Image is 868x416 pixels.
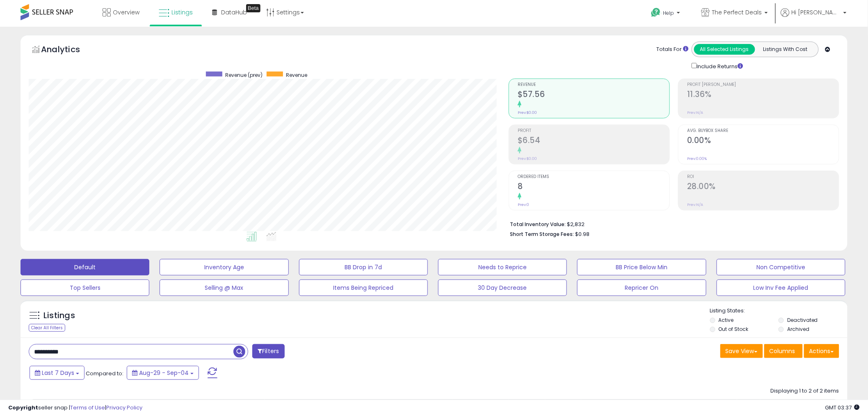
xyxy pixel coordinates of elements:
[171,8,193,16] span: Listings
[657,46,689,53] div: Totals For
[577,280,706,296] button: Repricer On
[299,259,428,275] button: BB Drop in 7d
[770,347,795,355] span: Columns
[717,259,845,275] button: Non Competitive
[575,230,589,238] span: $0.98
[719,317,734,324] label: Active
[8,404,38,411] strong: Copyright
[510,231,574,238] b: Short Term Storage Fees:
[710,307,847,315] p: Listing States:
[29,324,65,332] div: Clear All Filters
[687,110,703,115] small: Prev: N/A
[43,310,75,321] h5: Listings
[160,280,288,296] button: Selling @ Max
[21,280,149,296] button: Top Sellers
[645,1,688,27] a: Help
[687,156,707,161] small: Prev: 0.00%
[712,8,762,16] span: The Perfect Deals
[687,90,839,101] h2: 11.36%
[518,175,669,179] span: Ordered Items
[687,182,839,193] h2: 28.00%
[787,317,818,324] label: Deactivated
[127,366,199,380] button: Aug-29 - Sep-04
[687,129,839,133] span: Avg. Buybox Share
[225,72,263,79] span: Revenue (prev)
[299,280,428,296] button: Items Being Repriced
[246,4,260,12] div: Tooltip anchor
[687,83,839,87] span: Profit [PERSON_NAME]
[518,202,529,207] small: Prev: 0
[771,387,839,395] div: Displaying 1 to 2 of 2 items
[518,129,669,133] span: Profit
[663,9,674,16] span: Help
[694,44,755,55] button: All Selected Listings
[687,175,839,179] span: ROI
[804,344,839,358] button: Actions
[792,8,841,16] span: Hi [PERSON_NAME]
[518,182,669,193] h2: 8
[687,202,703,207] small: Prev: N/A
[510,219,833,229] li: $2,832
[252,344,284,358] button: Filters
[438,259,567,275] button: Needs to Reprice
[717,280,845,296] button: Low Inv Fee Applied
[518,83,669,87] span: Revenue
[510,221,566,228] b: Total Inventory Value:
[781,8,847,27] a: Hi [PERSON_NAME]
[651,7,661,18] i: Get Help
[764,344,803,358] button: Columns
[719,326,749,333] label: Out of Stock
[221,8,247,16] span: DataHub
[41,44,96,57] h5: Analytics
[787,326,809,333] label: Archived
[106,404,142,411] a: Privacy Policy
[825,404,860,411] span: 2025-09-12 03:37 GMT
[518,90,669,101] h2: $57.56
[518,136,669,147] h2: $6.54
[577,259,706,275] button: BB Price Below Min
[160,259,288,275] button: Inventory Age
[86,370,123,377] span: Compared to:
[518,110,537,115] small: Prev: $0.00
[685,61,753,70] div: Include Returns
[720,344,763,358] button: Save View
[518,156,537,161] small: Prev: $0.00
[755,44,816,55] button: Listings With Cost
[70,404,105,411] a: Terms of Use
[8,404,142,412] div: seller snap | |
[42,369,74,377] span: Last 7 Days
[687,136,839,147] h2: 0.00%
[113,8,139,16] span: Overview
[286,72,307,79] span: Revenue
[139,369,189,377] span: Aug-29 - Sep-04
[30,366,85,380] button: Last 7 Days
[438,280,567,296] button: 30 Day Decrease
[21,259,149,275] button: Default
